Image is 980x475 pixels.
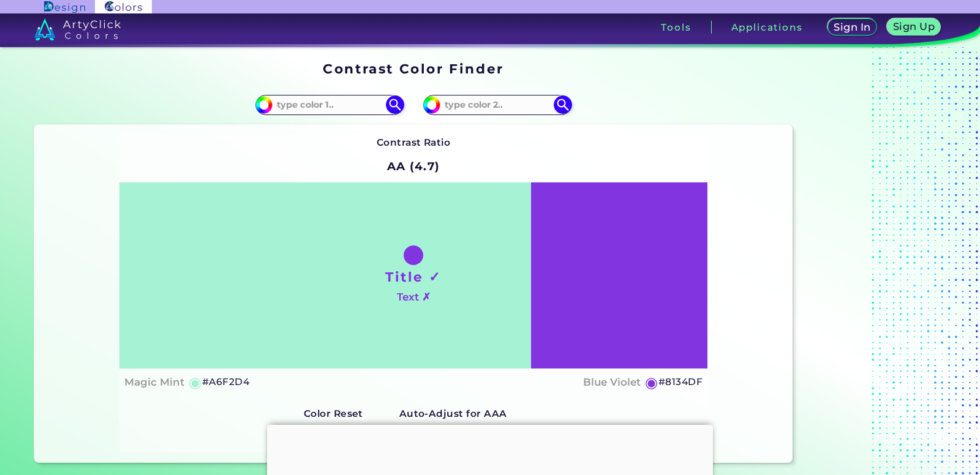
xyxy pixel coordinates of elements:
[658,374,703,390] h5: #8134DF
[797,56,951,468] iframe: Advertisement
[273,97,386,113] input: type color 1..
[377,137,451,148] strong: Contrast Ratio
[323,59,503,78] h1: Contrast Color Finder
[304,408,363,419] strong: Color Reset
[202,374,249,390] h5: #A6F2D4
[382,153,446,180] h2: AA (4.7)
[189,375,202,390] h5: ◉
[34,18,121,40] img: logo_artyclick_colors_white.svg
[386,95,404,114] img: icon search
[890,20,938,35] a: Sign Up
[583,373,641,391] h4: Blue Violet
[835,23,869,32] h5: Sign In
[385,267,442,286] h1: Title ✓
[124,373,184,391] h4: Magic Mint
[397,288,431,306] h4: Text ✗
[399,408,507,419] strong: Auto-Adjust for AAA
[895,22,933,31] h5: Sign Up
[661,23,691,32] h3: Tools
[440,97,554,113] input: type color 2..
[731,23,803,32] h3: Applications
[44,1,85,13] img: ArtyClick Design logo
[645,375,658,390] h5: ◉
[554,95,572,114] img: icon search
[830,20,875,35] a: Sign In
